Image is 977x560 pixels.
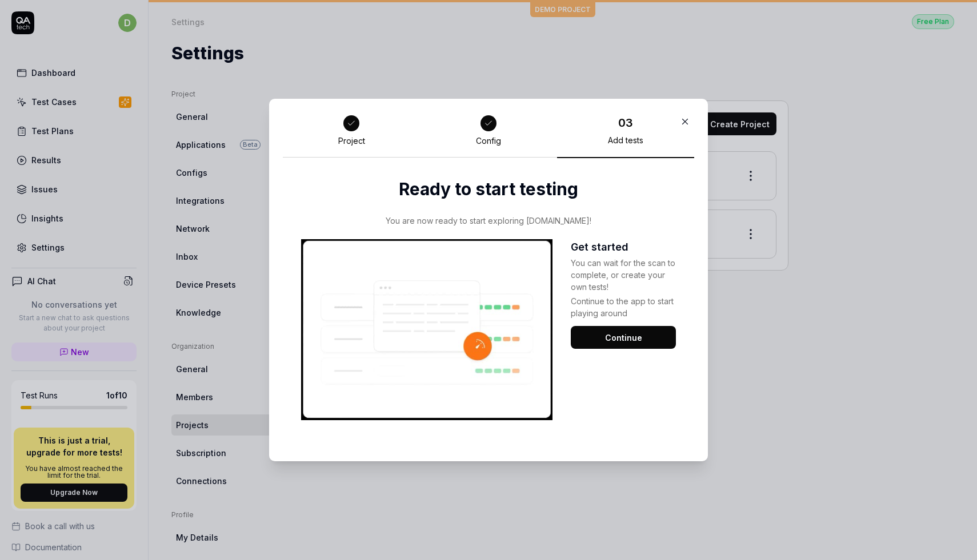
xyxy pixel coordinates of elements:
[571,239,676,255] h3: Get started
[338,136,365,146] div: Project
[476,136,501,146] div: Config
[618,114,633,131] div: 03
[608,135,643,146] div: Add tests
[363,216,613,226] div: You are now ready to start exploring [DOMAIN_NAME]!
[676,112,694,131] button: Close Modal
[571,293,676,319] div: Continue to the app to start playing around
[571,326,676,349] button: Continue
[301,176,676,202] h2: Ready to start testing
[571,255,676,293] div: You can wait for the scan to complete, or create your own tests!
